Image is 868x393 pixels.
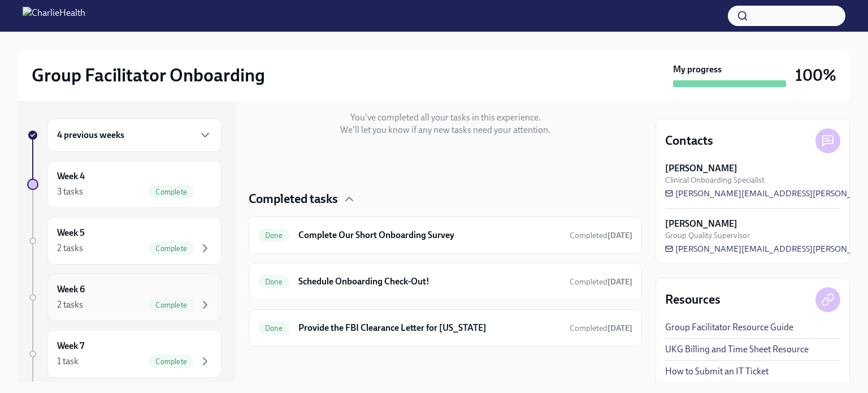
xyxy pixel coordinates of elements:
[673,63,722,76] strong: My progress
[57,242,83,254] div: 2 tasks
[570,230,632,241] span: August 27th, 2025 11:20
[665,175,765,185] span: Clinical Onboarding Specialist
[665,230,750,241] span: Group Quality Supervisor
[570,231,632,240] span: Completed
[23,7,85,25] img: CharlieHealth
[57,355,79,368] div: 1 task
[149,301,194,309] span: Complete
[27,217,222,265] a: Week 52 tasksComplete
[665,218,737,230] strong: [PERSON_NAME]
[57,283,85,296] h6: Week 6
[57,340,84,352] h6: Week 7
[149,188,194,196] span: Complete
[47,119,222,152] div: 4 previous weeks
[57,299,83,311] div: 2 tasks
[665,291,721,308] h4: Resources
[258,324,289,332] span: Done
[350,111,541,124] p: You've completed all your tasks in this experience.
[607,231,632,240] strong: [DATE]
[32,64,265,87] h2: Group Facilitator Onboarding
[57,170,85,183] h6: Week 4
[149,357,194,366] span: Complete
[665,365,769,378] a: How to Submit an IT Ticket
[27,274,222,321] a: Week 62 tasksComplete
[298,322,561,334] h6: Provide the FBI Clearance Letter for [US_STATE]
[258,278,289,286] span: Done
[607,323,632,333] strong: [DATE]
[607,277,632,287] strong: [DATE]
[665,343,809,356] a: UKG Billing and Time Sheet Resource
[570,277,632,287] span: August 21st, 2025 13:31
[795,65,836,85] h3: 100%
[258,319,632,337] a: DoneProvide the FBI Clearance Letter for [US_STATE]Completed[DATE]
[258,226,632,244] a: DoneComplete Our Short Onboarding SurveyCompleted[DATE]
[570,323,632,333] span: Completed
[249,191,642,208] div: Completed tasks
[570,323,632,334] span: August 14th, 2025 16:08
[27,330,222,378] a: Week 71 taskComplete
[570,277,632,287] span: Completed
[149,244,194,253] span: Complete
[665,132,713,149] h4: Contacts
[665,162,737,175] strong: [PERSON_NAME]
[298,275,561,288] h6: Schedule Onboarding Check-Out!
[57,185,83,198] div: 3 tasks
[340,124,550,136] p: We'll let you know if any new tasks need your attention.
[258,231,289,240] span: Done
[57,129,124,141] h6: 4 previous weeks
[27,161,222,208] a: Week 43 tasksComplete
[665,321,793,334] a: Group Facilitator Resource Guide
[298,229,561,241] h6: Complete Our Short Onboarding Survey
[57,227,85,239] h6: Week 5
[249,191,338,208] h4: Completed tasks
[258,273,632,291] a: DoneSchedule Onboarding Check-Out!Completed[DATE]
